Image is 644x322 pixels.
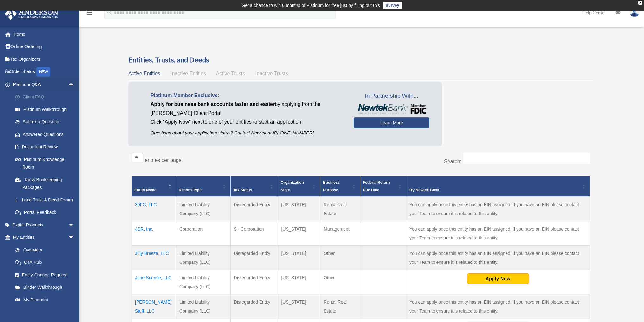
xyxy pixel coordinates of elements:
a: survey [383,2,402,9]
span: Entity Name [134,188,156,192]
a: Client FAQ [9,91,84,103]
a: menu [86,11,93,16]
td: June Sunrise, LLC [132,270,176,294]
span: Federal Return Due Date [363,180,390,192]
span: Record Type [179,188,202,192]
td: [PERSON_NAME] Stuff, LLC [132,294,176,319]
td: Limited Liability Company (LLC) [176,246,231,270]
td: [US_STATE] [278,221,320,246]
span: Organization State [281,180,304,192]
td: Limited Liability Company (LLC) [176,197,231,221]
p: Questions about your application status? Contact Newtek at [PHONE_NUMBER] [151,129,344,137]
a: CTA Hub [9,256,81,269]
a: Platinum Q&Aarrow_drop_up [4,78,84,91]
th: Federal Return Due Date: Activate to sort [360,176,406,197]
td: Disregarded Entity [230,294,278,319]
span: Inactive Trusts [255,71,288,76]
a: Land Trust & Deed Forum [9,194,84,206]
i: search [106,9,113,15]
span: Active Entities [128,71,160,76]
td: You can apply once this entity has an EIN assigned. If you have an EIN please contact your Team t... [406,246,590,270]
span: Business Purpose [323,180,340,192]
td: [US_STATE] [278,270,320,294]
h3: Entities, Trusts, and Deeds [128,55,593,65]
a: Portal Feedback [9,206,84,219]
i: menu [86,9,93,16]
td: Limited Liability Company (LLC) [176,270,231,294]
a: Overview [9,244,78,256]
span: Active Trusts [216,71,245,76]
td: [US_STATE] [278,246,320,270]
td: Rental Real Estate [320,294,360,319]
td: 4SR, Inc. [132,221,176,246]
th: Organization State: Activate to sort [278,176,320,197]
label: Search: [444,159,461,164]
td: [US_STATE] [278,197,320,221]
a: Online Ordering [4,40,84,53]
td: Disregarded Entity [230,270,278,294]
td: 30FG, LLC [132,197,176,221]
span: arrow_drop_down [68,219,81,232]
td: July Breeze, LLC [132,246,176,270]
a: My Entitiesarrow_drop_down [4,231,81,244]
td: You can apply once this entity has an EIN assigned. If you have an EIN please contact your Team t... [406,221,590,246]
td: You can apply once this entity has an EIN assigned. If you have an EIN please contact your Team t... [406,197,590,221]
img: Anderson Advisors Platinum Portal [3,8,60,20]
th: Record Type: Activate to sort [176,176,231,197]
p: Platinum Member Exclusive: [151,91,344,100]
th: Try Newtek Bank : Activate to sort [406,176,590,197]
a: Tax Organizers [4,53,84,65]
span: arrow_drop_down [68,231,81,244]
th: Tax Status: Activate to sort [230,176,278,197]
td: Other [320,246,360,270]
td: Disregarded Entity [230,246,278,270]
button: Apply Now [467,273,529,284]
td: Disregarded Entity [230,197,278,221]
span: Apply for business bank accounts faster and easier [151,102,275,107]
span: Inactive Entities [171,71,206,76]
a: Answered Questions [9,128,84,141]
a: Learn More [354,117,429,128]
a: Entity Change Request [9,269,81,281]
a: Tax & Bookkeeping Packages [9,173,84,194]
td: Other [320,270,360,294]
span: In Partnership With... [354,91,429,101]
div: NEW [36,67,50,77]
label: entries per page [145,158,182,163]
div: Try Newtek Bank [409,186,580,194]
span: Tax Status [233,188,252,192]
img: NewtekBankLogoSM.png [357,104,426,114]
td: Rental Real Estate [320,197,360,221]
td: [US_STATE] [278,294,320,319]
p: by applying from the [PERSON_NAME] Client Portal. [151,100,344,118]
a: Home [4,28,84,40]
th: Business Purpose: Activate to sort [320,176,360,197]
td: Corporation [176,221,231,246]
a: My Blueprint [9,294,81,306]
a: Platinum Knowledge Room [9,153,84,173]
th: Entity Name: Activate to invert sorting [132,176,176,197]
a: Platinum Walkthrough [9,103,84,116]
span: arrow_drop_up [68,78,81,91]
a: Order StatusNEW [4,65,84,78]
a: Document Review [9,141,84,153]
td: Management [320,221,360,246]
td: Limited Liability Company (LLC) [176,294,231,319]
img: User Pic [630,8,639,17]
a: Binder Walkthrough [9,281,81,294]
a: Digital Productsarrow_drop_down [4,219,84,231]
a: Submit a Question [9,116,84,128]
td: S - Corporation [230,221,278,246]
p: Click "Apply Now" next to one of your entities to start an application. [151,118,344,127]
div: Get a chance to win 6 months of Platinum for free just by filling out this [241,2,380,9]
td: You can apply once this entity has an EIN assigned. If you have an EIN please contact your Team t... [406,294,590,319]
div: close [638,1,642,5]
